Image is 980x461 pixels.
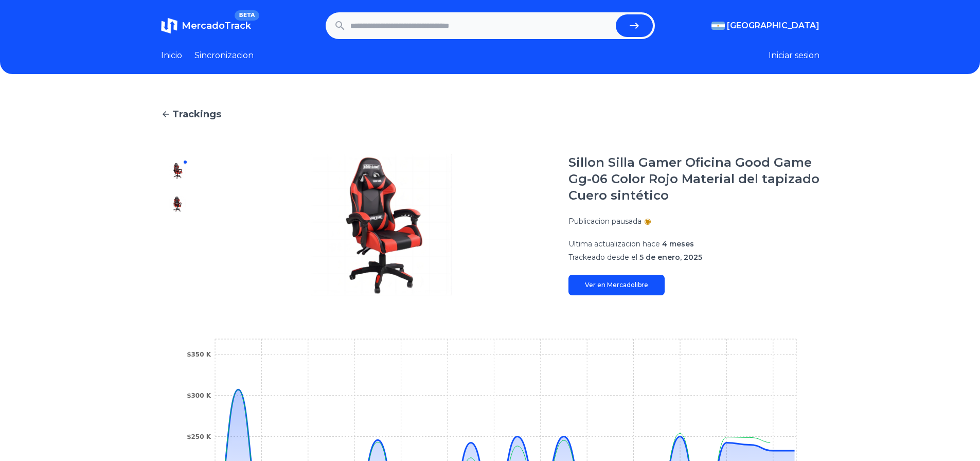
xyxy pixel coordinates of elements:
[169,196,186,212] img: Sillon Silla Gamer Oficina Good Game Gg-06 Color Rojo Material del tapizado Cuero sintético
[568,154,819,204] h1: Sillon Silla Gamer Oficina Good Game Gg-06 Color Rojo Material del tapizado Cuero sintético
[161,17,177,34] img: MercadoTrack
[161,49,182,62] a: Inicio
[568,253,637,262] span: Trackeado desde el
[161,17,251,34] a: MercadoTrackBETA
[235,10,259,21] span: BETA
[711,22,725,30] img: Argentina
[172,107,221,121] span: Trackings
[187,351,211,358] tspan: $350 K
[187,392,211,399] tspan: $300 K
[187,433,211,440] tspan: $250 K
[727,20,819,32] span: [GEOGRAPHIC_DATA]
[161,107,819,121] a: Trackings
[711,20,819,32] button: [GEOGRAPHIC_DATA]
[662,239,694,249] span: 4 meses
[194,49,254,62] a: Sincronizacion
[169,261,186,278] img: Sillon Silla Gamer Oficina Good Game Gg-06 Color Rojo Material del tapizado Cuero sintético
[568,216,642,226] p: Publicacion pausada
[169,228,186,245] img: Sillon Silla Gamer Oficina Good Game Gg-06 Color Rojo Material del tapizado Cuero sintético
[169,163,186,179] img: Sillon Silla Gamer Oficina Good Game Gg-06 Color Rojo Material del tapizado Cuero sintético
[182,20,251,31] span: MercadoTrack
[568,275,665,295] a: Ver en Mercadolibre
[769,49,819,62] button: Iniciar sesion
[568,239,660,249] span: Ultima actualizacion hace
[639,253,702,262] span: 5 de enero, 2025
[215,154,548,295] img: Sillon Silla Gamer Oficina Good Game Gg-06 Color Rojo Material del tapizado Cuero sintético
